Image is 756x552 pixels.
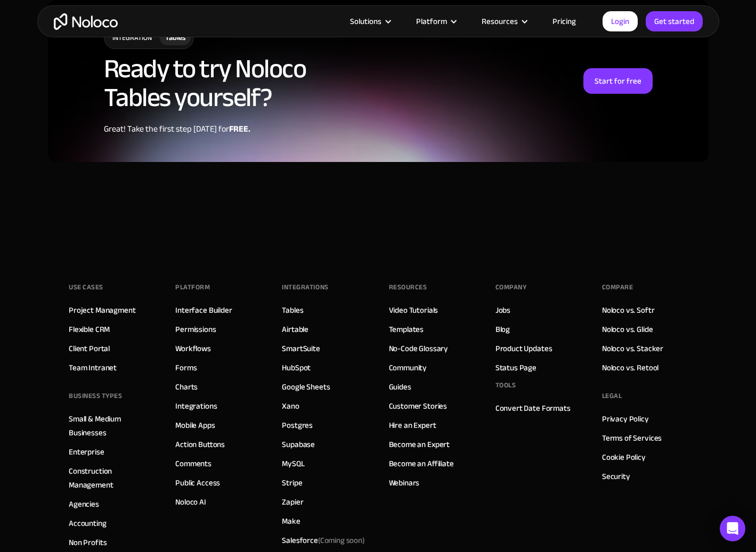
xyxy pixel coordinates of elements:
[495,303,510,317] a: Jobs
[495,361,536,375] a: Status Page
[602,388,622,404] div: Legal
[104,123,306,135] div: Great! Take the first step [DATE] for
[69,464,154,492] a: Construction Management
[318,533,365,548] span: (Coming soon)
[389,303,438,317] a: Video Tutorials
[175,342,211,355] a: Workflows
[595,74,641,88] div: Start for free
[282,514,300,528] a: Make
[282,533,365,547] div: Salesforce
[602,469,630,483] a: Security
[282,322,308,336] a: Airtable
[175,399,217,413] a: Integrations
[175,476,220,490] a: Public Access
[282,457,304,470] a: MySQL
[602,450,646,464] a: Cookie Policy
[175,418,215,432] a: Mobile Apps
[646,11,703,31] a: Get started
[416,14,447,28] div: Platform
[69,535,107,549] a: Non Profits
[282,279,328,295] div: INTEGRATIONS
[69,279,103,295] div: Use Cases
[69,412,154,440] a: Small & Medium Businesses
[175,437,225,451] a: Action Buttons
[389,399,448,413] a: Customer Stories
[229,121,250,137] strong: FREE.
[602,412,649,426] a: Privacy Policy
[282,361,311,375] a: HubSpot
[389,457,454,470] a: Become an Affiliate
[389,476,420,490] a: Webinars
[468,14,539,28] div: Resources
[337,14,403,28] div: Solutions
[282,342,320,355] a: SmartSuite
[389,361,427,375] a: Community
[389,418,436,432] a: Hire an Expert
[69,445,104,459] a: Enterprise
[282,399,299,413] a: Xano
[69,516,107,530] a: Accounting
[175,380,198,394] a: Charts
[389,380,411,394] a: Guides
[69,388,122,404] div: BUSINESS TYPES
[602,361,659,375] a: Noloco vs. Retool
[389,322,424,336] a: Templates
[350,14,381,28] div: Solutions
[389,342,449,355] a: No-Code Glossary
[602,322,653,336] a: Noloco vs. Glide
[720,516,745,541] div: Open Intercom Messenger
[104,54,306,112] h2: Ready to try Noloco Tables yourself?
[54,13,118,30] a: home
[282,476,302,490] a: Stripe
[602,431,662,445] a: Terms of Services
[69,361,117,375] a: Team Intranet
[495,342,552,355] a: Product Updates
[175,457,212,470] a: Comments
[282,303,303,317] a: Tables
[175,322,216,336] a: Permissions
[69,322,110,336] a: Flexible CRM
[69,342,110,355] a: Client Portal
[603,11,638,31] a: Login
[495,279,527,295] div: Company
[69,303,135,317] a: Project Managment
[602,342,663,355] a: Noloco vs. Stacker
[282,380,330,394] a: Google Sheets
[69,497,99,511] a: Agencies
[389,279,427,295] div: Resources
[403,14,468,28] div: Platform
[389,437,450,451] a: Become an Expert
[583,68,653,94] a: Start for free
[282,437,315,451] a: Supabase
[175,361,197,375] a: Forms
[602,303,655,317] a: Noloco vs. Softr
[495,401,571,415] a: Convert Date Formats
[282,495,303,509] a: Zapier
[602,279,633,295] div: Compare
[539,14,589,28] a: Pricing
[175,495,206,509] a: Noloco AI
[495,322,510,336] a: Blog
[482,14,518,28] div: Resources
[175,279,210,295] div: Platform
[282,418,313,432] a: Postgres
[495,377,516,393] div: Tools
[175,303,232,317] a: Interface Builder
